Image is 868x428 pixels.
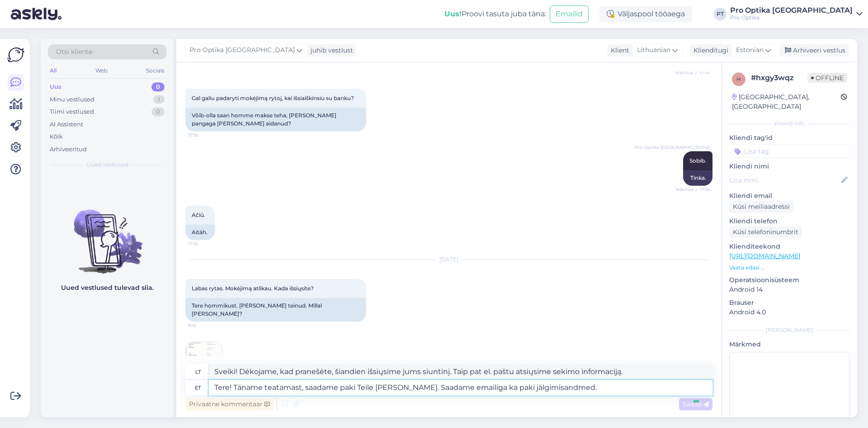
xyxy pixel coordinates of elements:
[444,10,462,18] b: Uus!
[730,175,840,185] input: Lisa nimi
[729,298,850,308] p: Brauser
[729,308,850,317] p: Android 4.0
[56,47,92,57] span: Otsi kliente
[192,285,314,292] span: Labas rytas. Mokėjimą atlikau. Kada išsiųsite?
[730,14,853,21] div: Pro Optika
[689,157,706,164] span: Sobib.
[144,65,166,77] div: Socials
[676,186,710,193] span: Nähtud ✓ 17:16
[730,7,853,14] div: Pro Optika [GEOGRAPHIC_DATA]
[186,342,222,378] img: Attachment
[50,95,94,104] div: Minu vestlused
[94,65,109,77] div: Web
[185,298,366,322] div: Tere hommikust. [PERSON_NAME] teinud. Millal [PERSON_NAME]?
[729,120,850,128] div: Kliendi info
[41,193,174,275] img: No chats
[50,120,83,129] div: AI Assistent
[729,252,800,260] a: [URL][DOMAIN_NAME]
[192,95,354,101] span: Gal galiu padaryti mokėjimą rytoj, kai išsiaiškinsiu su banku?
[189,45,295,55] span: Pro Optika [GEOGRAPHIC_DATA]
[729,326,850,334] div: [PERSON_NAME]
[637,45,670,55] span: Lithuanian
[729,285,850,294] p: Android 14
[729,275,850,285] p: Operatsioonisüsteem
[188,322,222,329] span: 8:16
[151,82,165,91] div: 0
[714,8,726,20] div: PT
[732,92,841,111] div: [GEOGRAPHIC_DATA], [GEOGRAPHIC_DATA]
[729,201,793,213] div: Küsi meiliaadressi
[779,44,849,57] div: Arhiveeri vestlus
[751,72,807,83] div: # hxgy3wqz
[729,264,850,272] p: Vaata edasi ...
[50,107,94,116] div: Tiimi vestlused
[444,9,546,19] div: Proovi tasuta juba täna:
[188,132,222,139] span: 17:16
[729,162,850,171] p: Kliendi nimi
[675,69,710,76] span: Nähtud ✓ 17:14
[729,216,850,226] p: Kliendi telefon
[690,46,728,55] div: Klienditugi
[185,108,366,131] div: Võib-olla saan homme makse teha, [PERSON_NAME] pangaga [PERSON_NAME] aidanud?
[729,340,850,349] p: Märkmed
[730,7,863,21] a: Pro Optika [GEOGRAPHIC_DATA]Pro Optika
[50,132,63,141] div: Kõik
[729,242,850,251] p: Klienditeekond
[736,76,741,82] span: h
[151,107,165,116] div: 0
[729,226,802,238] div: Küsi telefoninumbrit
[188,240,222,247] span: 17:16
[729,191,850,201] p: Kliendi email
[48,65,58,77] div: All
[550,5,589,23] button: Emailid
[61,283,154,293] p: Uued vestlused tulevad siia.
[185,255,712,264] div: [DATE]
[599,6,692,22] div: Väljaspool tööaega
[192,212,205,218] span: Ačiū.
[607,46,629,55] div: Klient
[729,144,850,158] input: Lisa tag
[153,95,165,104] div: 1
[729,133,850,143] p: Kliendi tag'id
[683,170,712,186] div: Tinka.
[185,225,215,240] div: Aitäh.
[86,161,128,169] span: Uued vestlused
[635,144,710,151] span: Pro Optika [GEOGRAPHIC_DATA]
[736,45,764,55] span: Estonian
[7,46,24,63] img: Askly Logo
[50,145,87,154] div: Arhiveeritud
[807,73,847,83] span: Offline
[50,82,61,91] div: Uus
[307,46,353,55] div: juhib vestlust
